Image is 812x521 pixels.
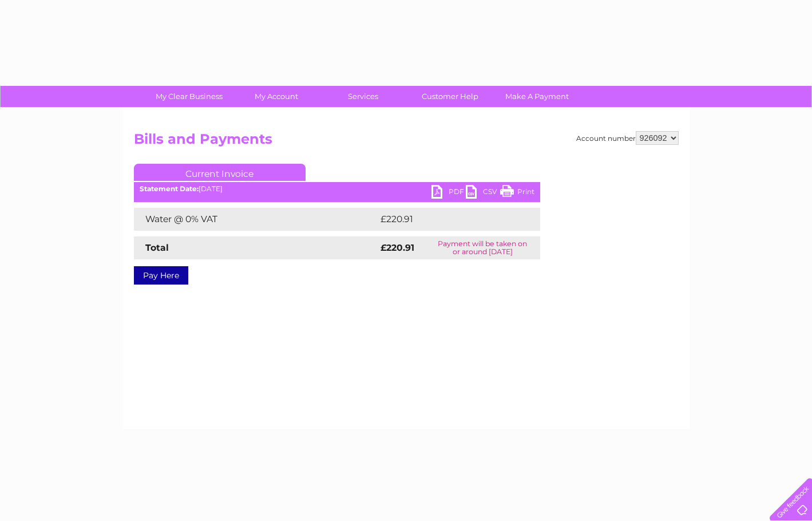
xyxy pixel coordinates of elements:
strong: £220.91 [381,242,414,253]
a: My Account [229,86,323,107]
td: £220.91 [378,208,519,231]
td: Payment will be taken on or around [DATE] [425,236,540,259]
h2: Bills and Payments [134,131,679,153]
a: My Clear Business [142,86,236,107]
a: Pay Here [134,266,188,285]
div: Account number [576,131,679,145]
a: PDF [431,185,466,202]
strong: Total [145,242,169,253]
td: Water @ 0% VAT [134,208,378,231]
a: Make A Payment [490,86,584,107]
a: Customer Help [403,86,497,107]
div: [DATE] [134,185,540,193]
b: Statement Date: [140,184,199,193]
a: CSV [466,185,500,202]
a: Current Invoice [134,164,306,181]
a: Print [500,185,534,202]
a: Services [316,86,410,107]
